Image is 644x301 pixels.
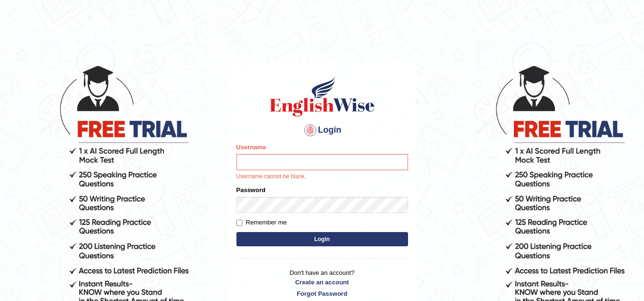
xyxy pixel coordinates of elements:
label: Remember me [236,218,287,227]
p: Username cannot be blank. [236,173,408,181]
label: Password [236,185,266,194]
label: Username [236,143,266,152]
p: Don't have an account? [236,268,408,298]
input: Remember me [236,220,243,226]
h4: Login [236,123,408,138]
a: Create an account [236,278,408,287]
img: Logo of English Wise sign in for intelligent practice with AI [268,75,377,118]
button: Login [236,232,408,246]
a: Forgot Password [236,289,408,298]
